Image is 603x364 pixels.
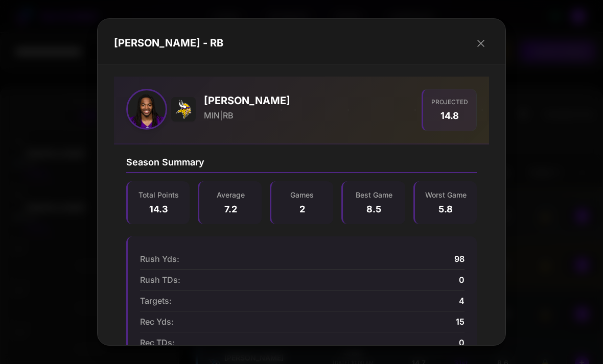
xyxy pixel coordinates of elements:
[423,202,469,216] span: 5.8
[431,109,468,123] span: 14.8
[431,98,468,107] span: Projected
[140,295,172,307] span: Targets :
[351,189,397,200] span: Best Game
[204,109,234,122] span: MIN | RB
[459,336,465,349] span: 0
[423,189,469,200] span: Worst Game
[140,336,175,349] span: Rec TDs :
[351,202,397,216] span: 8.5
[126,157,477,174] h4: Season Summary
[126,89,167,130] img: Jordan Mason headshot
[280,189,325,200] span: Games
[114,37,223,50] h3: [PERSON_NAME] - RB
[204,94,290,107] h3: [PERSON_NAME]
[136,202,181,216] span: 14.3
[171,97,196,122] img: MIN logo
[280,202,325,216] span: 2
[207,202,253,216] span: 7.2
[207,189,253,200] span: Average
[140,253,179,265] span: Rush Yds :
[456,316,465,328] span: 15
[459,274,465,286] span: 0
[140,316,174,328] span: Rec Yds :
[140,274,180,286] span: Rush TDs :
[454,253,465,265] span: 98
[459,295,465,307] span: 4
[136,189,181,200] span: Total Points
